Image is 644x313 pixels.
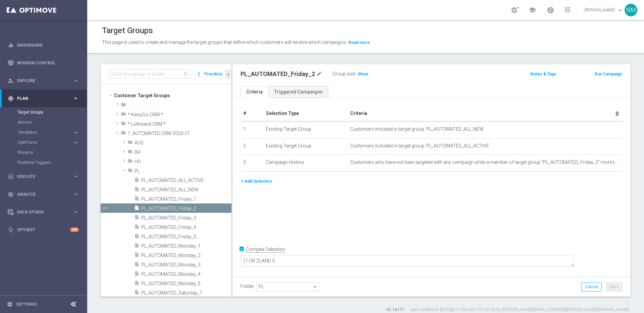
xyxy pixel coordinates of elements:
div: person_search Explore keyboard_arrow_right [7,78,79,83]
div: gps_fixed Plan keyboard_arrow_right [7,96,79,101]
span: Customers who have not been targeted with any campaign while a member of target group "PL_AUTOMAT... [350,160,620,165]
span: Data Studio [17,210,72,214]
span: PL_AUTOMATED_Friday_2 [141,206,231,211]
button: Save [606,282,623,292]
i: settings [7,301,13,307]
div: NM [625,4,637,16]
input: Quick find group or folder [109,69,191,79]
i: play_circle_outline [8,174,14,180]
i: folder [127,139,133,147]
button: lightbulb Optibot +10 [7,227,79,233]
i: insert_drive_file [134,196,140,203]
i: keyboard_arrow_right [72,95,79,102]
div: Optibot [8,221,79,239]
div: Streams [17,147,87,158]
div: Mission Control [8,54,79,72]
span: PL_AUTOMATED_Friday_1 [141,196,231,202]
label: : [355,71,356,77]
span: PL_AUTOMATED_Monday_3 [141,262,231,268]
span: * KenoGo CRM * [128,112,231,118]
span: keyboard_arrow_down [616,6,624,14]
div: OptiPromo [17,137,87,147]
div: Actions [17,117,87,127]
button: Run Campaign [594,70,623,78]
button: play_circle_outline Execute keyboard_arrow_right [7,174,79,179]
i: insert_drive_file [134,290,140,297]
h1: Target Groups [102,26,153,36]
a: Streams [17,150,70,155]
span: Show [358,72,368,76]
div: Realtime Triggers [17,158,87,168]
td: Existing Target Group [263,121,347,138]
i: folder [127,149,133,156]
div: Templates [17,127,87,137]
i: insert_drive_file [134,261,140,269]
span: BR [135,149,231,155]
span: . [128,103,231,108]
button: + Add Selection [240,178,273,185]
i: keyboard_arrow_right [72,173,79,180]
a: Criteria [240,86,268,98]
i: folder [121,130,126,138]
i: lightbulb [8,227,14,233]
span: HU [135,159,231,165]
i: folder [127,168,133,175]
i: folder [121,102,126,110]
button: Data Studio keyboard_arrow_right [7,209,79,215]
i: insert_drive_file [134,280,140,288]
td: 2 [240,138,263,155]
span: Templates [18,130,66,134]
a: Optibot [17,221,70,239]
span: PL_AUTOMATED_Monday_1 [141,243,231,249]
span: Analyze [17,192,72,196]
td: Existing Target Group [263,138,347,155]
span: Customer Target Groups [114,91,231,100]
label: Folder [240,284,254,289]
button: Cancel [581,282,602,292]
button: Notes & Tags [530,70,557,78]
a: Target Groups [17,110,70,115]
i: insert_drive_file [134,252,140,260]
div: Plan [8,96,72,102]
span: PL_AUTOMATED_Friday_3 [141,215,231,221]
i: insert_drive_file [134,177,140,185]
a: Settings [16,302,37,306]
div: Execute [8,174,72,180]
button: Prioritize [203,70,223,79]
button: track_changes Analyze keyboard_arrow_right [7,192,79,197]
td: 1 [240,121,263,138]
button: chevron_left [225,70,231,79]
div: Templates [18,130,72,134]
span: PL_AUTOMATED_ALL_NEW [141,187,231,193]
i: insert_drive_file [134,186,140,194]
span: AUS [135,140,231,146]
span: PL_AUTOMATED_Friday_5 [141,234,231,240]
span: PL_AUTOMATED_Saturday_1 [141,290,231,296]
button: equalizer Dashboard [7,43,79,48]
button: OptiPromo keyboard_arrow_right [17,140,79,145]
i: insert_drive_file [134,205,140,213]
i: delete_forever [614,111,620,116]
span: school [529,6,536,14]
i: insert_drive_file [134,271,140,278]
th: Selection Type [263,106,347,121]
span: search [183,71,189,77]
i: equalizer [8,42,14,48]
i: keyboard_arrow_right [72,139,79,146]
i: gps_fixed [8,96,14,102]
button: Templates keyboard_arrow_right [17,130,79,135]
a: Realtime Triggers [17,160,70,165]
span: PL [135,168,231,174]
a: Dashboard [17,36,79,54]
i: keyboard_arrow_right [72,209,79,215]
span: PL_AUTOMATED_Friday_4 [141,225,231,230]
span: OptiPromo [18,140,66,144]
span: Customers included in target group: PL_AUTOMATED_ALL_NEW [350,126,484,132]
div: Target Groups [17,107,87,117]
i: folder [127,158,133,166]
